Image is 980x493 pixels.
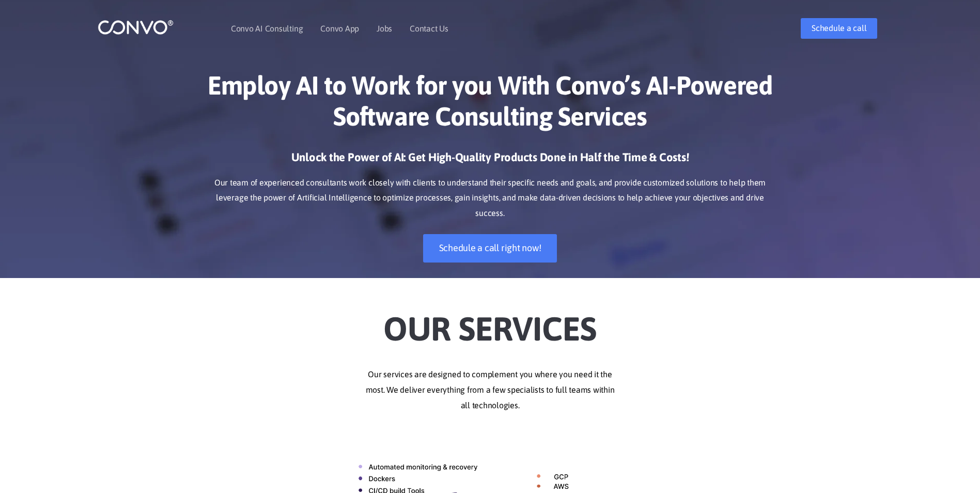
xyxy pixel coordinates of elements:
[98,19,174,35] img: logo_1.png
[423,234,557,263] a: Schedule a call right now!
[320,24,359,33] a: Convo App
[204,175,777,222] p: Our team of experienced consultants work closely with clients to understand their specific needs ...
[204,70,777,140] h1: Employ AI to Work for you With Convo’s AI-Powered Software Consulting Services
[410,24,448,33] a: Contact Us
[204,367,777,413] p: Our services are designed to complement you where you need it the most. We deliver everything fro...
[204,150,777,173] h3: Unlock the Power of AI: Get High-Quality Products Done in Half the Time & Costs!
[231,24,303,33] a: Convo AI Consulting
[801,18,877,39] a: Schedule a call
[377,24,392,33] a: Jobs
[204,294,777,351] h2: Our Services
